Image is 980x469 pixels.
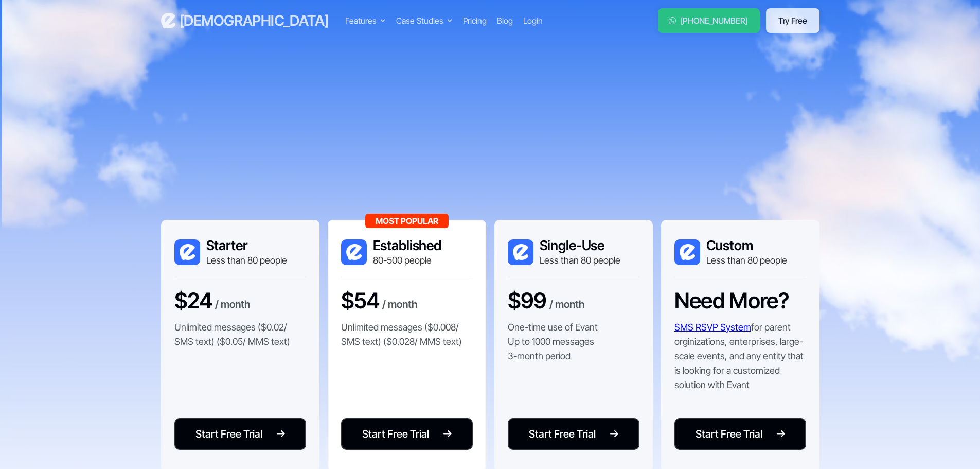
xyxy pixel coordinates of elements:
a: Start Free Trial [674,418,806,450]
a: Try Free [766,8,819,33]
h3: Single-Use [540,237,620,254]
p: Unlimited messages ($0.008/ SMS text) ($0.028/ MMS text) [341,320,473,349]
p: for parent orginizations, enterprises, large-scale events, and any entity that is looking for a c... [674,320,806,392]
a: Start Free Trial [508,418,639,450]
div: / month [549,297,585,314]
a: Blog [497,14,513,27]
h3: $99 [508,288,547,314]
div: Start Free Trial [529,426,596,442]
div: Features [345,14,377,27]
div: Most Popular [365,214,449,228]
div: Case Studies [396,14,453,27]
div: Case Studies [396,14,443,27]
div: Less than 80 people [706,254,787,267]
a: Start Free Trial [174,418,306,450]
h3: Established [373,237,442,254]
h3: Custom [706,237,787,254]
div: Features [345,14,386,27]
div: Start Free Trial [696,426,762,442]
a: home [161,12,329,30]
div: Less than 80 people [206,254,287,267]
a: Login [523,14,543,27]
h3: Need More? [674,288,789,314]
a: Pricing [463,14,487,27]
div: [PHONE_NUMBER] [681,14,748,27]
p: One-time use of Evant Up to 1000 messages 3-month period [508,320,598,363]
a: SMS RSVP System [674,322,751,333]
h3: $24 [174,288,212,314]
p: Unlimited messages ($0.02/ SMS text) ($0.05/ MMS text) [174,320,306,349]
h3: Starter [206,237,287,254]
div: 80-500 people [373,254,442,267]
div: Start Free Trial [195,426,262,442]
a: Start Free Trial [341,418,473,450]
div: / month [215,297,251,314]
div: Less than 80 people [540,254,620,267]
h3: $54 [341,288,380,314]
div: Start Free Trial [362,426,429,442]
div: / month [382,297,418,314]
a: [PHONE_NUMBER] [658,8,760,33]
h3: [DEMOGRAPHIC_DATA] [180,12,329,30]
